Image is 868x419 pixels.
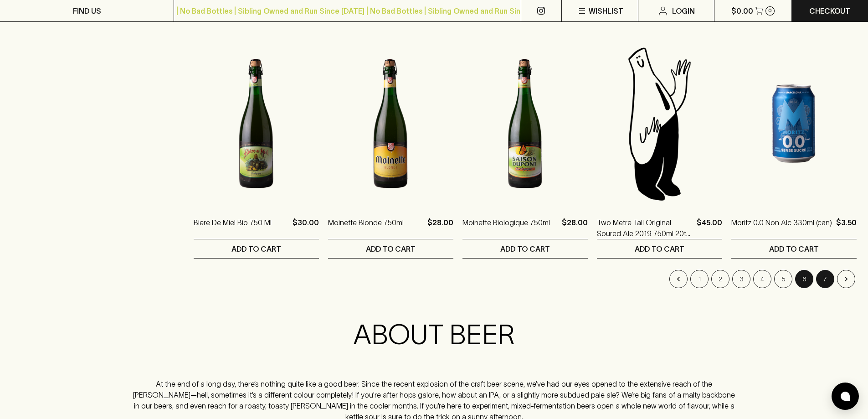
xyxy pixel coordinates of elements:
[809,5,850,16] p: Checkout
[328,217,404,239] a: Moinette Blonde 750ml
[597,44,722,203] img: Blackhearts & Sparrows Man
[462,217,550,239] a: Moinette Biologique 750ml
[597,217,693,239] a: Two Metre Tall Original Soured Ale 2019 750ml 20th Anniversary Edition
[194,44,319,203] img: Biere De Miel Bio 750 Ml
[753,270,771,288] button: Go to page 4
[837,270,855,288] button: Go to next page
[130,318,738,351] h2: ABOUT BEER
[672,5,695,16] p: Login
[816,270,834,288] button: Go to page 7
[769,243,819,254] p: ADD TO CART
[328,44,453,203] img: Moinette Blonde 750ml
[194,270,857,288] nav: pagination navigation
[841,392,850,401] img: bubble-icon
[697,217,722,239] p: $45.00
[774,270,792,288] button: Go to page 5
[562,217,588,239] p: $28.00
[328,239,453,258] button: ADD TO CART
[366,243,416,254] p: ADD TO CART
[732,270,750,288] button: Go to page 3
[635,243,684,254] p: ADD TO CART
[293,217,319,239] p: $30.00
[462,239,588,258] button: ADD TO CART
[669,270,688,288] button: Go to previous page
[597,239,722,258] button: ADD TO CART
[73,5,101,16] p: FIND US
[462,44,588,203] img: Moinette Biologique 750ml
[731,5,753,16] p: $0.00
[427,217,453,239] p: $28.00
[836,217,857,239] p: $3.50
[795,270,813,288] button: page 6
[194,217,272,239] a: Biere De Miel Bio 750 Ml
[731,44,857,203] img: Moritz 0.0 Non Alc 330ml (can)
[589,5,623,16] p: Wishlist
[231,243,281,254] p: ADD TO CART
[500,243,550,254] p: ADD TO CART
[731,217,832,239] a: Moritz 0.0 Non Alc 330ml (can)
[690,270,709,288] button: Go to page 1
[768,8,772,13] p: 0
[731,239,857,258] button: ADD TO CART
[194,239,319,258] button: ADD TO CART
[711,270,729,288] button: Go to page 2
